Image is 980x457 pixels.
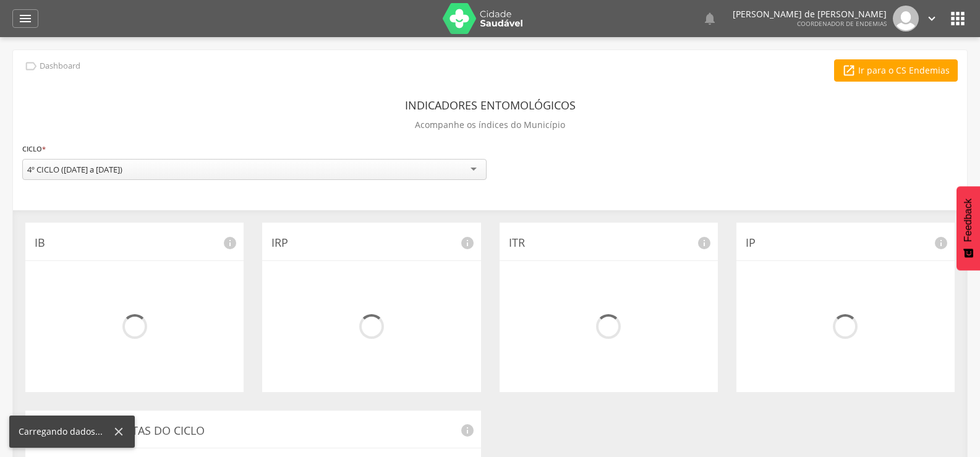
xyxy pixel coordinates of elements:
[925,12,939,25] i: 
[460,423,475,438] i: info
[963,199,974,242] span: Feedback
[27,164,122,175] div: 4º CICLO ([DATE] a [DATE])
[223,236,237,250] i: info
[934,236,948,250] i: info
[697,236,712,250] i: info
[271,235,471,251] p: IRP
[925,6,939,32] a: 
[834,59,958,82] a: Ir para o CS Endemias
[460,236,475,250] i: info
[18,11,33,26] i: 
[746,235,945,251] p: IP
[35,423,472,439] p: Histórico de Visitas do Ciclo
[702,11,717,26] i: 
[415,116,565,134] p: Acompanhe os índices do Município
[19,425,112,438] div: Carregando dados...
[842,64,856,77] i: 
[24,59,38,73] i: 
[702,6,717,32] a: 
[948,9,968,28] i: 
[12,9,38,28] a: 
[40,61,80,71] p: Dashboard
[797,19,887,28] span: Coordenador de Endemias
[509,235,709,251] p: ITR
[405,94,576,116] header: Indicadores Entomológicos
[35,235,234,251] p: IB
[733,10,887,19] p: [PERSON_NAME] de [PERSON_NAME]
[957,186,980,270] button: Feedback - Mostrar pesquisa
[22,142,46,156] label: Ciclo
